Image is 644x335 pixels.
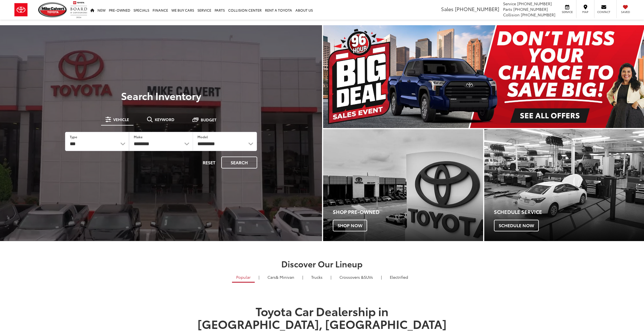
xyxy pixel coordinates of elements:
[503,1,516,6] span: Service
[276,274,294,280] span: & Minivan
[198,157,220,168] button: Reset
[232,272,255,283] a: Popular
[23,90,299,101] h3: Search Inventory
[561,10,573,14] span: Service
[521,12,555,17] span: [PHONE_NUMBER]
[333,209,483,215] h4: Shop Pre-Owned
[441,5,454,12] span: Sales
[38,2,68,17] img: Mike Calvert Toyota
[197,134,208,139] label: Model
[221,157,257,168] button: Search
[329,274,333,280] li: |
[513,6,548,12] span: [PHONE_NUMBER]
[301,274,305,280] li: |
[339,274,364,280] span: Crossovers &
[201,118,217,122] span: Budget
[619,10,632,14] span: Saved
[127,259,517,268] h2: Discover Our Lineup
[494,220,539,231] span: Schedule Now
[257,274,261,280] li: |
[70,134,77,139] label: Type
[323,129,483,241] a: Shop Pre-Owned Shop Now
[263,272,298,282] a: Cars
[503,6,512,12] span: Parts
[380,274,383,280] li: |
[323,25,644,128] section: Carousel section with vehicle pictures - may contain disclaimers.
[307,272,327,282] a: Trucks
[113,117,129,121] span: Vehicle
[386,272,412,282] a: Electrified
[323,25,644,128] img: Big Deal Sales Event
[517,1,552,6] span: [PHONE_NUMBER]
[579,10,591,14] span: Map
[503,12,520,17] span: Collision
[335,272,377,282] a: SUVs
[155,117,174,121] span: Keyword
[323,25,644,128] div: carousel slide number 1 of 1
[597,10,610,14] span: Contact
[134,134,143,139] label: Make
[333,220,367,231] span: Shop Now
[455,5,499,12] span: [PHONE_NUMBER]
[323,129,483,241] div: Toyota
